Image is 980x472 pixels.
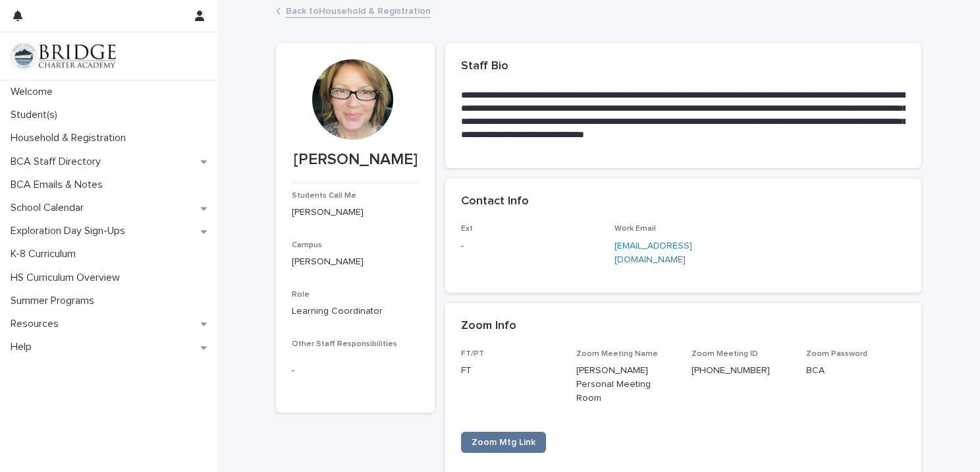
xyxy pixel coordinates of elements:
span: Students Call Me [292,192,356,200]
span: Zoom Password [806,350,867,358]
p: HS Curriculum Overview [5,272,130,284]
img: V1C1m3IdTEidaUdm9Hs0 [11,43,116,69]
p: Resources [5,318,69,330]
p: Household & Registration [5,132,136,144]
span: Other Staff Responsibilities [292,340,397,348]
span: Campus [292,241,322,249]
p: BCA Staff Directory [5,156,111,168]
a: Back toHousehold & Registration [286,3,431,18]
span: Ext [461,225,473,233]
a: [EMAIL_ADDRESS][DOMAIN_NAME] [614,241,692,264]
p: Student(s) [5,109,68,121]
h2: Staff Bio [461,59,508,74]
p: School Calendar [5,202,94,214]
span: Zoom Mtg Link [472,438,535,447]
span: Work Email [614,225,656,233]
p: [PHONE_NUMBER] [692,364,791,378]
p: BCA [806,364,906,378]
h2: Zoom Info [461,319,516,334]
span: FT/PT [461,350,484,358]
p: Help [5,341,42,353]
p: [PERSON_NAME] [292,255,419,269]
span: Zoom Meeting Name [576,350,658,358]
span: Zoom Meeting ID [692,350,758,358]
p: Learning Coordinator [292,305,419,318]
p: [PERSON_NAME] Personal Meeting Room [576,364,676,405]
p: - [292,364,419,378]
p: Welcome [5,86,63,98]
p: Summer Programs [5,295,105,307]
p: Exploration Day Sign-Ups [5,225,136,237]
p: BCA Emails & Notes [5,179,113,191]
span: Role [292,291,310,299]
p: [PERSON_NAME] [292,206,419,220]
p: [PERSON_NAME] [292,150,419,169]
p: K-8 Curriculum [5,248,86,260]
h2: Contact Info [461,194,529,209]
p: - [461,239,599,253]
a: Zoom Mtg Link [461,432,546,453]
p: FT [461,364,560,378]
